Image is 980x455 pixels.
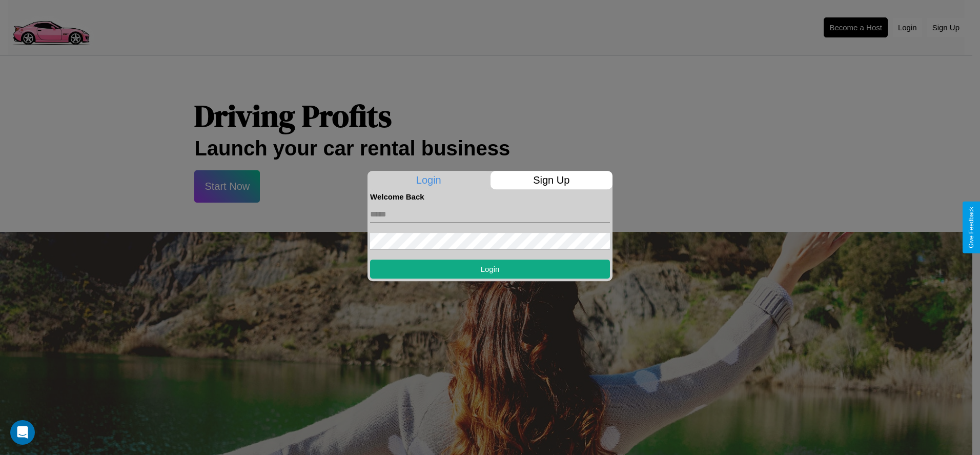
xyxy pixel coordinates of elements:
[10,420,35,445] div: Open Intercom Messenger
[968,207,975,248] div: Give Feedback
[370,260,610,279] button: Login
[370,192,610,201] h4: Welcome Back
[491,171,613,189] p: Sign Up
[367,171,490,189] p: Login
